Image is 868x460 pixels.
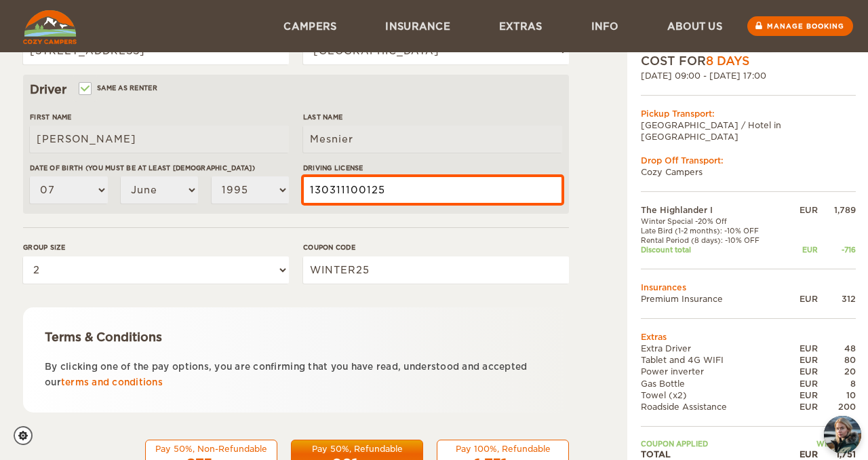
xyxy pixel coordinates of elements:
[641,216,787,226] td: Winter Special -20% Off
[641,389,787,401] td: Towel (x2)
[30,163,289,173] label: Date of birth (You must be at least [DEMOGRAPHIC_DATA])
[14,426,41,445] a: Cookie settings
[818,293,856,305] div: 312
[303,163,562,173] label: Driving License
[787,245,818,254] div: EUR
[23,10,77,44] img: Cozy Campers
[818,448,856,460] div: 1,751
[787,439,856,448] td: WINTER25
[641,343,787,354] td: Extra Driver
[818,389,856,401] div: 10
[641,53,856,69] div: COST FOR
[818,343,856,354] div: 48
[641,108,856,119] div: Pickup Transport:
[641,70,856,81] div: [DATE] 09:00 - [DATE] 17:00
[61,377,163,387] a: terms and conditions
[30,112,289,122] label: First Name
[300,443,414,455] div: Pay 50%, Refundable
[787,366,818,377] div: EUR
[818,204,856,216] div: 1,789
[787,204,818,216] div: EUR
[641,226,787,235] td: Late Bird (1-2 months): -10% OFF
[303,126,562,153] input: e.g. Smith
[818,354,856,366] div: 80
[45,329,547,345] div: Terms & Conditions
[30,126,289,153] input: e.g. William
[641,155,856,166] div: Drop Off Transport:
[824,416,861,453] button: chat-button
[641,119,856,142] td: [GEOGRAPHIC_DATA] / Hotel in [GEOGRAPHIC_DATA]
[641,204,787,216] td: The Highlander I
[824,416,861,453] img: Freyja at Cozy Campers
[818,401,856,413] div: 200
[30,81,562,98] div: Driver
[303,112,562,122] label: Last Name
[80,81,157,94] label: Same as renter
[641,448,787,460] td: TOTAL
[303,242,569,252] label: Coupon code
[80,85,89,94] input: Same as renter
[787,354,818,366] div: EUR
[303,176,562,204] input: e.g. 14789654B
[818,366,856,377] div: 20
[641,282,856,293] td: Insurances
[787,293,818,305] div: EUR
[641,377,787,389] td: Gas Bottle
[641,293,787,305] td: Premium Insurance
[641,331,856,343] td: Extras
[818,245,856,254] div: -716
[641,439,787,448] td: Coupon applied
[706,54,749,68] span: 8 Days
[641,354,787,366] td: Tablet and 4G WIFI
[641,401,787,413] td: Roadside Assistance
[446,443,560,455] div: Pay 100%, Refundable
[641,235,787,245] td: Rental Period (8 days): -10% OFF
[45,359,547,391] p: By clicking one of the pay options, you are confirming that you have read, understood and accepte...
[787,377,818,389] div: EUR
[818,377,856,389] div: 8
[641,245,787,254] td: Discount total
[641,366,787,377] td: Power inverter
[641,166,856,178] td: Cozy Campers
[787,343,818,354] div: EUR
[787,401,818,413] div: EUR
[747,16,853,36] a: Manage booking
[787,448,818,460] div: EUR
[787,389,818,401] div: EUR
[154,443,269,455] div: Pay 50%, Non-Refundable
[23,242,289,252] label: Group size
